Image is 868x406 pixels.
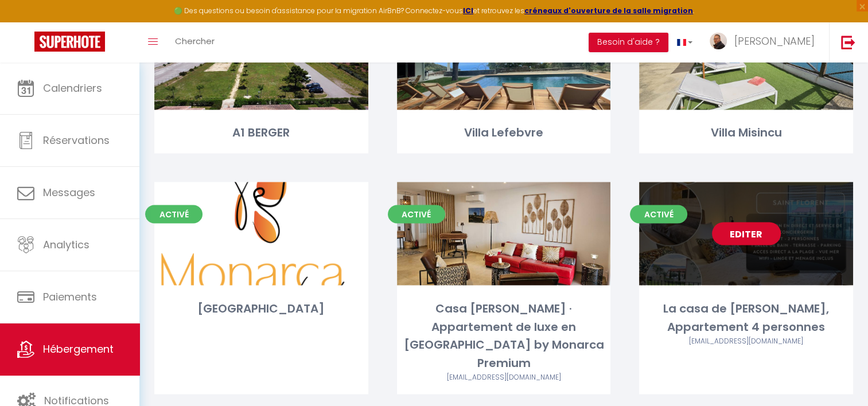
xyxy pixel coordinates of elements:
[397,372,611,382] div: Airbnb
[630,205,687,223] span: Activé
[154,124,368,142] div: A1 BERGER
[463,6,473,15] a: ICI
[524,6,693,15] a: créneaux d'ouverture de la salle migration
[397,124,611,142] div: Villa Lefebvre
[639,299,853,335] div: La casa de [PERSON_NAME], Appartement 4 personnes
[9,5,44,39] button: Ouvrir le widget de chat LiveChat
[43,133,110,147] span: Réservations
[43,290,97,304] span: Paiements
[43,342,114,356] span: Hébergement
[841,35,855,49] img: logout
[639,335,853,346] div: Airbnb
[166,22,223,63] a: Chercher
[397,299,611,372] div: Casa [PERSON_NAME] · Appartement de luxe en [GEOGRAPHIC_DATA] by Monarca Premium
[145,205,203,223] span: Activé
[154,299,368,317] div: [GEOGRAPHIC_DATA]
[43,185,95,200] span: Messages
[589,33,668,52] button: Besoin d'aide ?
[175,35,215,47] span: Chercher
[388,205,445,223] span: Activé
[639,124,853,142] div: Villa Misincu
[34,32,105,52] img: Super Booking
[734,34,815,48] span: [PERSON_NAME]
[710,33,727,50] img: ...
[712,222,781,245] a: Editer
[43,81,102,95] span: Calendriers
[819,354,859,397] iframe: Chat
[701,22,829,63] a: ... [PERSON_NAME]
[43,237,89,252] span: Analytics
